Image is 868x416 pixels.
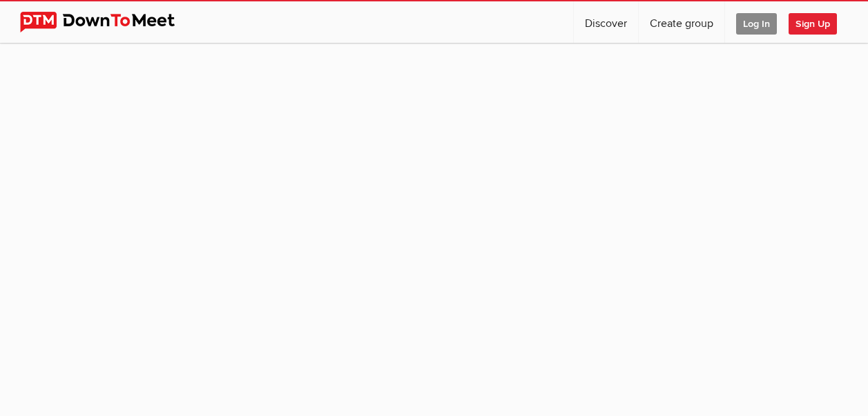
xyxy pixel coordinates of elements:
span: Log In [736,13,777,35]
a: Log In [725,1,788,43]
img: DownToMeet [20,12,196,32]
a: Sign Up [789,1,848,43]
a: Create group [639,1,724,43]
a: Discover [574,1,638,43]
span: Sign Up [789,13,837,35]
